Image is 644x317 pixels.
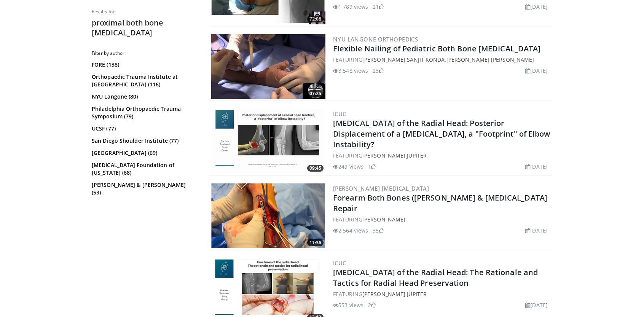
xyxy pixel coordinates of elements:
[211,34,325,99] a: 07:25
[92,50,198,56] h3: Filter by author:
[92,181,196,196] a: [PERSON_NAME] & [PERSON_NAME] (53)
[362,152,427,159] a: [PERSON_NAME] Jupiter
[307,16,324,22] span: 72:08
[211,109,325,174] a: 09:45
[407,56,445,63] a: Sanjit Konda
[333,110,346,118] a: ICUC
[491,56,534,63] a: [PERSON_NAME]
[373,67,383,75] li: 23
[333,151,551,159] div: FEATURING
[333,226,368,234] li: 2,564 views
[92,149,196,157] a: [GEOGRAPHIC_DATA] (69)
[92,18,198,38] h2: proximal both bone [MEDICAL_DATA]
[92,137,196,145] a: San Diego Shoulder Institute (77)
[211,183,325,248] a: 11:36
[525,226,548,234] li: [DATE]
[362,216,405,223] a: [PERSON_NAME]
[333,215,551,223] div: FEATURING
[333,162,363,170] li: 249 views
[333,67,368,75] li: 3,548 views
[92,61,196,68] a: FORE (138)
[373,3,383,11] li: 21
[333,43,540,54] a: Flexible Nailing of Pediatric Both Bone [MEDICAL_DATA]
[333,118,550,150] a: [MEDICAL_DATA] of the Radial Head: Posterior Displacement of a [MEDICAL_DATA], a "Footprint" of E...
[525,67,548,75] li: [DATE]
[92,161,196,177] a: [MEDICAL_DATA] Foundation of [US_STATE] (68)
[333,301,363,309] li: 553 views
[92,105,196,120] a: Philadelphia Orthopaedic Trauma Symposium (79)
[92,125,196,132] a: UCSF (77)
[333,259,346,267] a: ICUC
[333,35,418,43] a: NYU Langone Orthopedics
[307,165,324,172] span: 09:45
[368,301,376,309] li: 2
[446,56,489,63] a: [PERSON_NAME]
[362,56,405,63] a: [PERSON_NAME]
[373,226,383,234] li: 35
[525,3,548,11] li: [DATE]
[92,9,198,15] p: Results for:
[362,290,427,298] a: [PERSON_NAME] Jupiter
[333,267,538,288] a: [MEDICAL_DATA] of the Radial Head: The Rationale and Tactics for Radial Head Preservation
[333,290,551,298] div: FEATURING
[333,185,429,192] a: [PERSON_NAME] [MEDICAL_DATA]
[211,183,325,248] img: 0d01442f-4c3f-4664-ada4-d572f633cabc.png.300x170_q85_crop-smart_upscale.png
[211,34,325,99] img: 5904ea8b-7bd2-4e2c-8e00-9b345106a7ee.300x170_q85_crop-smart_upscale.jpg
[92,73,196,88] a: Orthopaedic Trauma Institute at [GEOGRAPHIC_DATA] (116)
[525,301,548,309] li: [DATE]
[333,193,547,213] a: Forearm Both Bones ([PERSON_NAME] & [MEDICAL_DATA] Repair
[333,3,368,11] li: 1,789 views
[525,162,548,170] li: [DATE]
[307,90,324,97] span: 07:25
[368,162,376,170] li: 1
[307,239,324,246] span: 11:36
[92,93,196,100] a: NYU Langone (80)
[211,109,325,174] img: cb50f203-b60d-40ba-aef3-10f35c6c1e39.png.300x170_q85_crop-smart_upscale.png
[333,56,551,64] div: FEATURING , , ,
